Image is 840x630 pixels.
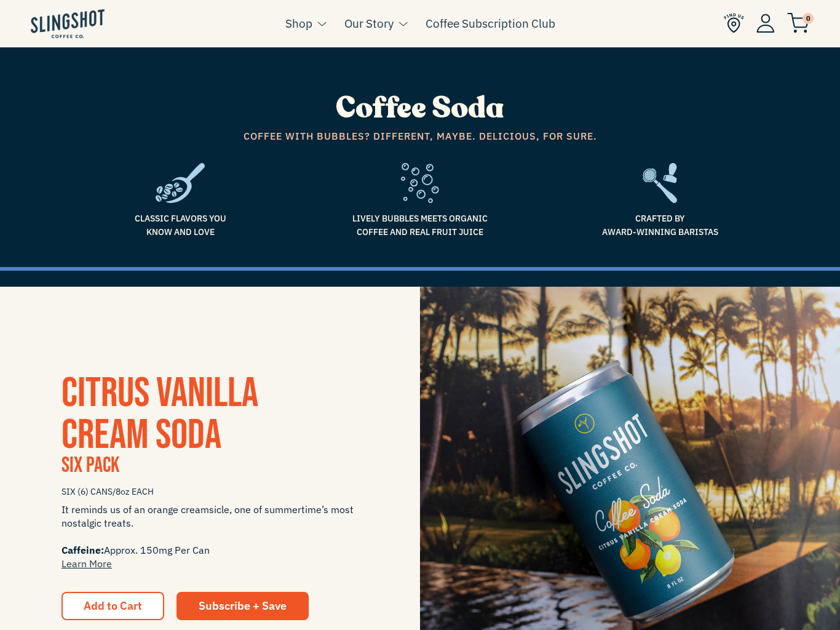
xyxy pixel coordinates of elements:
[285,14,312,33] a: Shop
[426,14,555,33] a: Coffee Subscription Club
[61,592,164,620] button: Add to Cart
[549,212,771,239] span: Crafted by Award-Winning Baristas
[61,544,104,556] span: Caffeine:
[401,163,438,203] img: fizz-1636557709766.svg
[344,14,394,33] a: Our Story
[199,599,287,613] span: Subscribe + Save
[787,13,809,33] img: cart
[61,369,258,460] span: CITRUS VANILLA CREAM SODA
[309,212,531,239] span: Lively bubbles meets organic coffee and real fruit juice
[802,13,814,24] span: 0
[61,557,112,570] a: Learn More
[84,599,142,613] span: Add to Cart
[643,163,678,203] img: frame2-1635783918803.svg
[61,503,359,570] span: It reminds us of an orange creamsicle, one of summertime’s most nostalgic treats. Approx. 150mg P...
[69,212,291,239] span: Classic flavors you know and love
[176,592,309,620] a: Subscribe + Save
[61,481,359,503] span: SIX (6) CANS/8oz EACH
[787,16,809,31] a: 0
[756,14,775,33] img: Account
[69,129,771,145] span: Coffee with bubbles? Different, maybe. Delicious, for sure.
[724,13,744,33] img: Find Us
[61,452,119,479] span: Six Pack
[61,369,258,460] a: CITRUS VANILLACREAM SODA
[336,88,504,128] span: Coffee Soda
[156,163,205,203] img: frame1-1635784469953.svg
